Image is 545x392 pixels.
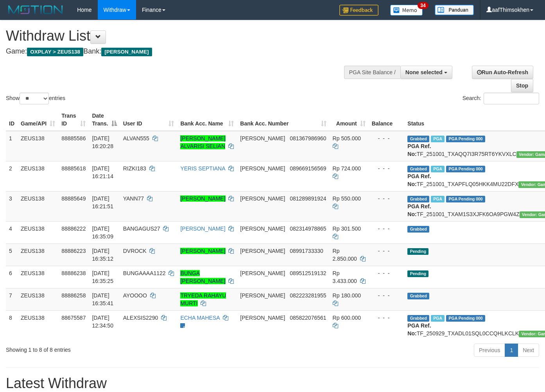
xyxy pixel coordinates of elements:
div: - - - [372,195,402,202]
span: Copy 085822076561 to clipboard [290,315,326,321]
span: Pending [407,270,428,277]
span: Rp 3.433.000 [333,270,357,284]
td: 5 [6,243,18,266]
h1: Latest Withdraw [6,376,539,391]
span: PGA Pending [446,315,485,322]
span: OXPLAY > ZEUS138 [27,48,83,56]
div: - - - [372,269,402,277]
span: PGA Pending [446,136,485,142]
span: Pending [407,248,428,255]
span: Grabbed [407,293,429,299]
span: Rp 505.000 [333,135,361,141]
label: Show entries [6,93,65,104]
span: Rp 301.500 [333,226,361,232]
span: Marked by aafpengsreynich [431,315,445,322]
span: 88886238 [61,270,86,276]
div: - - - [372,292,402,299]
td: 7 [6,288,18,310]
td: ZEUS138 [18,243,58,266]
span: [PERSON_NAME] [240,226,285,232]
th: User ID: activate to sort column ascending [120,109,177,131]
span: 88885649 [61,195,86,202]
span: Copy 089512519132 to clipboard [290,270,326,276]
span: AYOOOO [123,292,147,299]
th: Balance [369,109,405,131]
td: ZEUS138 [18,288,58,310]
span: 88886223 [61,248,86,254]
span: Copy 081367986960 to clipboard [290,135,326,141]
span: Rp 724.000 [333,165,361,172]
span: [DATE] 16:21:51 [92,195,113,209]
td: 4 [6,221,18,243]
span: 88886222 [61,226,86,232]
span: Rp 180.000 [333,292,361,299]
b: PGA Ref. No: [407,173,431,187]
span: [DATE] 16:20:28 [92,135,113,149]
a: BUNGA [PERSON_NAME] [180,270,225,284]
th: Bank Acc. Name: activate to sort column ascending [177,109,237,131]
h4: Game: Bank: [6,48,355,55]
div: - - - [372,247,402,255]
span: Rp 2.850.000 [333,248,357,262]
span: 88885618 [61,165,86,172]
td: 8 [6,310,18,340]
th: Amount: activate to sort column ascending [330,109,369,131]
img: panduan.png [435,5,474,15]
td: ZEUS138 [18,191,58,221]
input: Search: [484,93,539,104]
span: [DATE] 12:34:50 [92,315,113,329]
th: ID [6,109,18,131]
select: Showentries [20,93,49,104]
span: 88885586 [61,135,86,141]
span: Grabbed [407,196,429,202]
th: Date Trans.: activate to sort column descending [89,109,120,131]
span: DVROCK [123,248,147,254]
b: PGA Ref. No: [407,203,431,217]
div: - - - [372,225,402,233]
a: Run Auto-Refresh [472,66,533,79]
span: Rp 600.000 [333,315,361,321]
td: ZEUS138 [18,131,58,161]
span: ALEXSIS2290 [123,315,158,321]
span: ALVAN555 [123,135,149,141]
div: PGA Site Balance / [344,66,400,79]
td: 2 [6,161,18,191]
span: [DATE] 16:35:09 [92,226,113,240]
a: Stop [511,79,533,92]
label: Search: [463,93,539,104]
span: None selected [405,69,443,75]
span: YANN77 [123,195,144,202]
span: Copy 082314978865 to clipboard [290,226,326,232]
span: Grabbed [407,166,429,172]
span: [DATE] 16:21:14 [92,165,113,179]
span: BUNGAAAA1122 [123,270,166,276]
a: [PERSON_NAME] [180,248,225,254]
span: 88675587 [61,315,86,321]
div: Showing 1 to 8 of 8 entries [6,343,221,354]
a: Next [518,344,539,357]
span: RIZKI183 [123,165,146,172]
a: [PERSON_NAME] [180,195,225,202]
a: YERIS SEPTIANA [180,165,225,172]
span: [DATE] 16:35:25 [92,270,113,284]
span: [PERSON_NAME] [240,195,285,202]
span: [PERSON_NAME] [240,315,285,321]
b: PGA Ref. No: [407,143,431,157]
span: [PERSON_NAME] [101,48,152,56]
a: Previous [474,344,505,357]
h1: Withdraw List [6,28,355,44]
td: 6 [6,266,18,288]
span: [PERSON_NAME] [240,135,285,141]
a: [PERSON_NAME] ALVARISI SELIAN [180,135,225,149]
img: Feedback.jpg [339,5,378,16]
div: - - - [372,134,402,142]
span: Marked by aafanarl [431,166,445,172]
th: Bank Acc. Number: activate to sort column ascending [237,109,329,131]
span: Rp 550.000 [333,195,361,202]
img: MOTION_logo.png [6,4,65,16]
span: Grabbed [407,136,429,142]
span: [DATE] 16:35:12 [92,248,113,262]
span: [PERSON_NAME] [240,165,285,172]
td: ZEUS138 [18,266,58,288]
td: ZEUS138 [18,221,58,243]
